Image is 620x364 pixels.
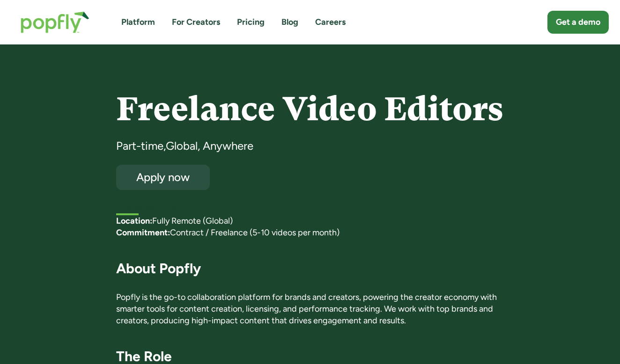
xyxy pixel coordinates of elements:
[116,227,170,238] strong: Commitment:
[547,11,609,34] a: Get a demo
[281,16,298,28] a: Blog
[116,138,163,153] div: Part-time
[166,138,253,153] div: Global, Anywhere
[11,2,99,43] a: home
[172,16,220,28] a: For Creators
[116,291,504,327] p: Popfly is the go-to collaboration platform for brands and creators, powering the creator economy ...
[116,165,210,190] a: Apply now
[125,171,201,183] div: Apply now
[121,16,155,28] a: Platform
[116,260,201,277] strong: About Popfly
[163,138,166,153] div: ,
[116,216,152,226] strong: Location:
[315,16,346,28] a: Careers
[116,215,504,239] p: ‍ Fully Remote (Global) Contract / Freelance (5-10 videos per month)
[237,16,265,28] a: Pricing
[116,91,504,127] h4: Freelance Video Editors
[116,201,159,213] h5: First listed:
[167,201,504,213] div: [DATE]
[556,16,600,28] div: Get a demo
